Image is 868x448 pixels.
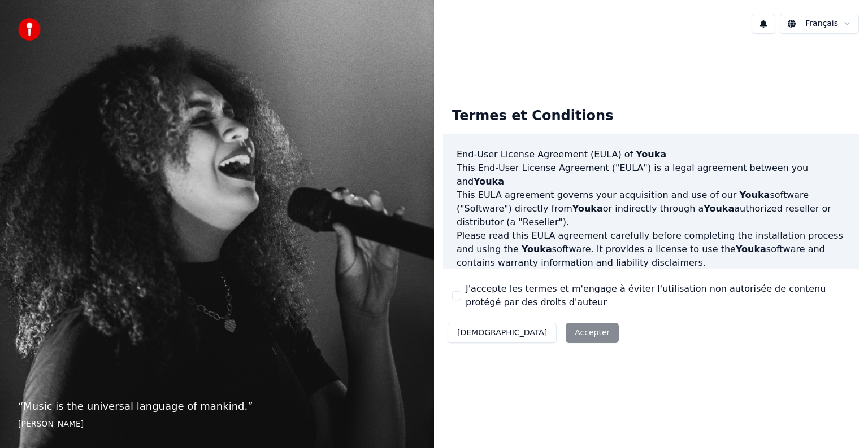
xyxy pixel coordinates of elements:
[522,244,552,254] span: Youka
[474,176,504,187] span: Youka
[466,282,850,309] label: J'accepte les termes et m'engage à éviter l'utilisation non autorisée de contenu protégé par des ...
[457,188,845,229] p: This EULA agreement governs your acquisition and use of our software ("Software") directly from o...
[457,161,845,188] p: This End-User License Agreement ("EULA") is a legal agreement between you and
[18,419,416,430] footer: [PERSON_NAME]
[739,190,770,200] span: Youka
[443,98,622,134] div: Termes et Conditions
[18,398,416,414] p: “ Music is the universal language of mankind. ”
[704,203,734,214] span: Youka
[448,323,557,343] button: [DEMOGRAPHIC_DATA]
[636,149,666,160] span: Youka
[18,18,41,41] img: youka
[736,244,766,254] span: Youka
[457,229,845,270] p: Please read this EULA agreement carefully before completing the installation process and using th...
[572,203,603,214] span: Youka
[457,148,845,161] h3: End-User License Agreement (EULA) of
